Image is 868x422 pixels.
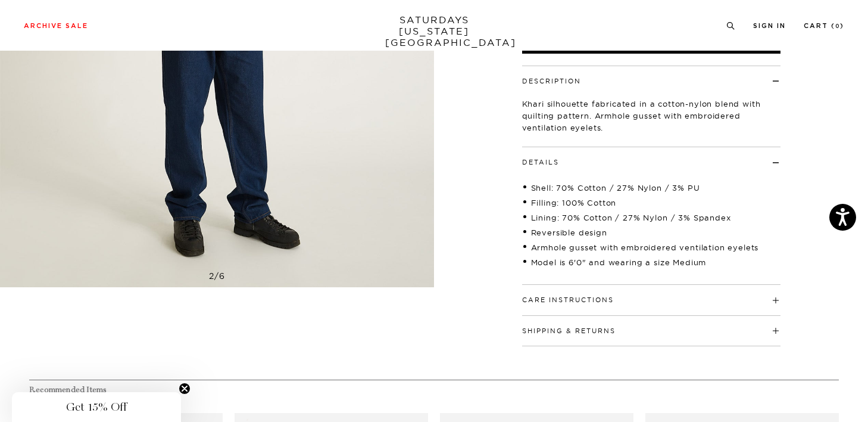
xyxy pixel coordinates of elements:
[12,392,181,422] div: Get 15% OffClose teaser
[835,24,840,29] small: 0
[522,182,780,194] li: Shell: 70% Cotton / 27% Nylon / 3% PU
[66,400,127,414] span: Get 15% Off
[522,297,614,303] button: Care Instructions
[29,385,839,395] h4: Recommended Items
[209,271,214,281] span: 2
[219,271,225,281] span: 6
[522,256,780,268] li: Model is 6'0" and wearing a size Medium
[179,383,191,395] button: Close teaser
[385,14,483,48] a: SATURDAYS[US_STATE][GEOGRAPHIC_DATA]
[522,328,616,334] button: Shipping & Returns
[804,23,844,29] a: Cart (0)
[24,23,88,29] a: Archive Sale
[522,159,559,166] button: Details
[522,197,780,209] li: Filling: 100% Cotton
[522,78,581,85] button: Description
[522,226,780,238] li: Reversible design
[522,98,780,134] p: Khari silhouette fabricated in a cotton-nylon blend with quilting pattern. Armhole gusset with em...
[522,241,780,253] li: Armhole gusset with embroidered ventilation eyelets
[522,212,780,224] li: Lining: 70% Cotton / 27% Nylon / 3% Spandex
[753,23,786,29] a: Sign In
